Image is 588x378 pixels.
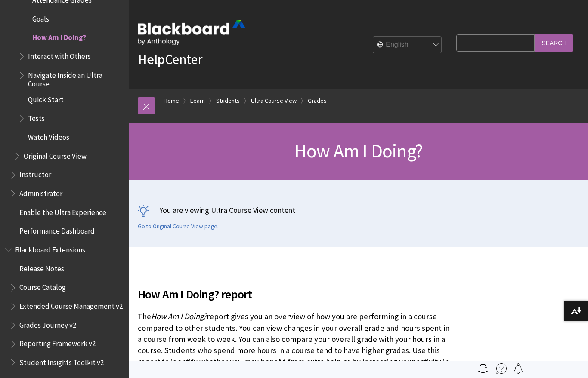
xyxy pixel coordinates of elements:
[19,224,95,236] span: Performance Dashboard
[15,243,85,254] span: Blackboard Extensions
[28,68,123,88] span: Navigate Inside an Ultra Course
[28,49,91,61] span: Interact with Others
[164,95,179,106] a: Home
[28,92,64,104] span: Quick Start
[496,363,507,374] img: More help
[19,261,64,273] span: Release Notes
[19,168,51,179] span: Instructor
[373,37,442,54] select: Site Language Selector
[19,355,104,367] span: Student Insights Toolkit v2
[138,205,579,215] p: You are viewing Ultra Course View content
[138,51,202,68] a: HelpCenter
[19,299,123,310] span: Extended Course Management v2
[251,95,297,106] a: Ultra Course View
[24,149,87,160] span: Original Course View
[294,139,423,163] span: How Am I Doing?
[478,363,488,374] img: Print
[28,111,45,123] span: Tests
[308,95,327,106] a: Grades
[32,12,49,23] span: Goals
[19,318,76,329] span: Grades Journey v2
[32,31,86,42] span: How Am I Doing?
[138,51,165,68] strong: Help
[216,95,240,106] a: Students
[151,311,207,321] span: How Am I Doing?
[28,130,69,141] span: Watch Videos
[535,34,573,51] input: Search
[19,280,66,292] span: Course Catalog
[19,205,106,217] span: Enable the Ultra Experience
[138,285,452,303] span: How Am I Doing? report
[513,363,523,374] img: Follow this page
[190,95,205,106] a: Learn
[19,337,96,348] span: Reporting Framework v2
[138,223,219,230] a: Go to Original Course View page.
[138,20,245,45] img: Blackboard by Anthology
[19,186,62,198] span: Administrator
